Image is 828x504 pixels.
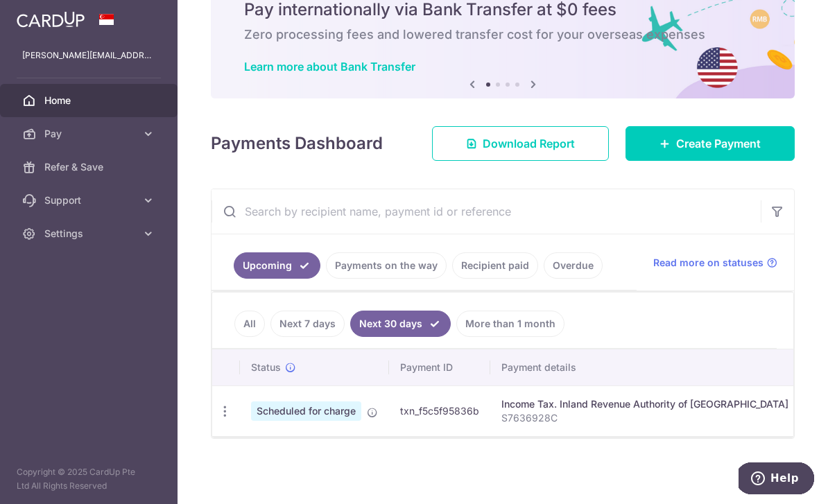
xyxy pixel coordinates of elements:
[653,256,764,270] span: Read more on statuses
[234,252,320,279] a: Upcoming
[389,385,490,436] td: txn_f5c5f95836b
[17,11,85,28] img: CardUp
[32,10,60,22] span: Help
[244,26,761,43] h6: Zero processing fees and lowered transfer cost for your overseas expenses
[44,160,136,174] span: Refer & Save
[501,411,788,425] p: S7636928C
[251,401,361,421] span: Scheduled for charge
[452,252,538,279] a: Recipient paid
[544,252,603,279] a: Overdue
[251,360,281,374] span: Status
[44,193,136,207] span: Support
[676,135,761,152] span: Create Payment
[212,189,761,234] input: Search by recipient name, payment id or reference
[653,256,777,270] a: Read more on statuses
[326,252,447,279] a: Payments on the way
[626,126,795,161] a: Create Payment
[432,126,609,161] a: Download Report
[44,127,136,141] span: Pay
[234,311,265,337] a: All
[350,311,451,337] a: Next 30 days
[270,311,345,337] a: Next 7 days
[483,135,575,152] span: Download Report
[211,131,383,156] h4: Payments Dashboard
[44,94,136,107] span: Home
[389,349,490,385] th: Payment ID
[456,311,564,337] a: More than 1 month
[44,227,136,241] span: Settings
[22,49,155,62] p: [PERSON_NAME][EMAIL_ADDRESS][MEDICAL_DATA][DOMAIN_NAME]
[244,60,415,73] a: Learn more about Bank Transfer
[490,349,800,385] th: Payment details
[501,397,788,411] div: Income Tax. Inland Revenue Authority of [GEOGRAPHIC_DATA]
[739,462,814,497] iframe: Opens a widget where you can find more information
